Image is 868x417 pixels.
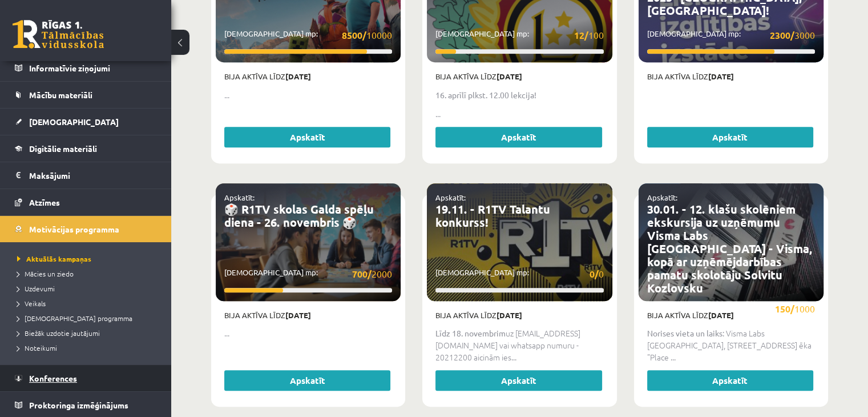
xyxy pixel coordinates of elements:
a: Atzīmes [15,189,157,215]
a: Apskatīt: [647,193,677,202]
p: [DEMOGRAPHIC_DATA] mp: [435,267,603,281]
p: Bija aktīva līdz [435,71,603,82]
strong: [DATE] [496,71,522,81]
span: Motivācijas programma [29,224,119,234]
span: [DEMOGRAPHIC_DATA] programma [17,314,132,323]
strong: [DATE] [496,310,522,320]
p: Bija aktīva līdz [224,310,392,321]
span: Veikals [17,299,46,308]
strong: 700/ [352,268,372,280]
strong: 8500/ [342,29,366,41]
strong: 12/ [574,29,588,41]
a: 19.11. - R1TV Talantu konkurss! [435,202,550,230]
a: Apskatīt [647,127,813,147]
p: : Visma Labs [GEOGRAPHIC_DATA], [STREET_ADDRESS] ēka "Place ... [647,327,815,363]
a: Apskatīt [435,370,601,391]
span: [DEMOGRAPHIC_DATA] [29,117,119,127]
a: Mācību materiāli [15,82,157,108]
span: 2000 [352,267,392,281]
legend: Informatīvie ziņojumi [29,55,157,81]
p: Bija aktīva līdz [435,310,603,321]
a: Apskatīt: [224,193,255,202]
p: [DEMOGRAPHIC_DATA] mp: [435,28,603,42]
strong: [DATE] [708,310,734,320]
a: Biežāk uzdotie jautājumi [17,328,160,338]
p: [DEMOGRAPHIC_DATA] mp: [647,28,815,42]
strong: 16. aprīlī plkst. 12.00 lekcija! [435,90,536,100]
a: Konferences [15,365,157,391]
span: Uzdevumi [17,284,55,293]
span: Konferences [29,373,77,383]
a: Veikals [17,298,160,308]
a: 30.01. - 12. klašu skolēniem ekskursija uz uzņēmumu Visma Labs [GEOGRAPHIC_DATA] - Visma, kopā ar... [647,202,812,295]
strong: 0/ [590,268,599,280]
a: [DEMOGRAPHIC_DATA] [15,109,157,135]
p: [DEMOGRAPHIC_DATA] mp: [647,302,815,316]
span: 10000 [342,28,392,42]
strong: Norises vieta un laiks [647,328,722,338]
p: Bija aktīva līdz [647,71,815,82]
span: Mācību materiāli [29,90,92,100]
p: ... [224,327,392,339]
span: Noteikumi [17,343,57,352]
span: 3000 [770,28,815,42]
a: Apskatīt [435,127,601,147]
legend: Maksājumi [29,162,157,189]
a: 🎲 R1TV skolas Galda spēļu diena - 26. novembris 🎲 [224,202,374,230]
strong: 2300/ [770,29,794,41]
a: [DEMOGRAPHIC_DATA] programma [17,313,160,323]
a: Noteikumi [17,343,160,353]
a: Uzdevumi [17,283,160,294]
a: Apskatīt [224,370,390,391]
p: ... [435,108,603,120]
span: Biežāk uzdotie jautājumi [17,328,100,338]
a: Apskatīt [647,370,813,391]
strong: [DATE] [285,71,311,81]
a: Mācies un ziedo [17,268,160,279]
strong: 150/ [775,303,794,315]
span: Proktoringa izmēģinājums [29,400,128,410]
p: uz [EMAIL_ADDRESS][DOMAIN_NAME] vai whatsapp numuru - 20212200 aicinām ies... [435,327,603,363]
a: Digitālie materiāli [15,135,157,162]
p: [DEMOGRAPHIC_DATA] mp: [224,28,392,42]
a: Aktuālās kampaņas [17,254,160,264]
strong: [DATE] [708,71,734,81]
span: 1000 [775,302,815,316]
span: Mācies un ziedo [17,269,74,278]
span: 0 [590,267,604,281]
p: ... [224,89,392,101]
a: Rīgas 1. Tālmācības vidusskola [13,20,104,49]
strong: Līdz 18. novembrim [435,328,506,338]
p: Bija aktīva līdz [224,71,392,82]
strong: [DATE] [285,310,311,320]
a: Informatīvie ziņojumi [15,55,157,81]
span: Atzīmes [29,197,60,207]
a: Maksājumi [15,162,157,189]
a: Apskatīt [224,127,390,147]
p: [DEMOGRAPHIC_DATA] mp: [224,267,392,281]
a: Motivācijas programma [15,216,157,242]
a: Apskatīt: [435,193,466,202]
span: Digitālie materiāli [29,143,97,154]
span: Aktuālās kampaņas [17,254,91,263]
span: 100 [574,28,604,42]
